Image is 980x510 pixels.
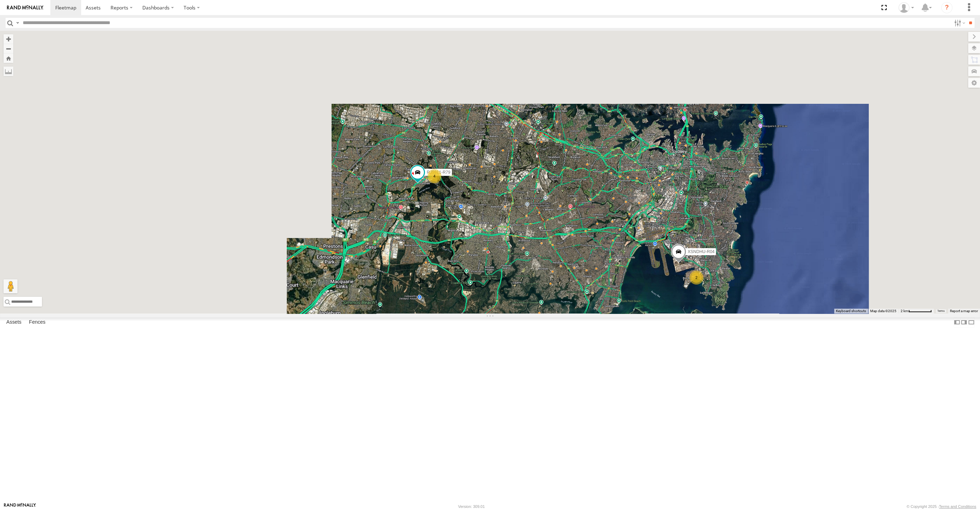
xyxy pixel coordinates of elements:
[950,309,978,313] a: Report a map error
[3,66,13,76] label: Measure
[968,317,975,328] label: Hide Summary Table
[3,279,17,293] button: Drag Pegman onto the map to open Street View
[427,169,441,183] div: 4
[937,310,945,313] a: Terms (opens in new tab)
[870,309,896,313] span: Map data ©2025
[7,5,43,10] img: rand-logo.svg
[899,309,934,314] button: Map Scale: 2 km per 63 pixels
[960,317,967,328] label: Dock Summary Table to the Right
[896,2,916,13] div: Quang MAC
[4,503,36,510] a: Visit our Website
[836,309,866,314] button: Keyboard shortcuts
[3,34,13,44] button: Zoom in
[3,317,25,327] label: Assets
[688,249,715,254] span: XSNDHU-R04
[458,504,485,509] div: Version: 309.01
[15,18,20,28] label: Search Query
[951,18,966,28] label: Search Filter Options
[901,309,908,313] span: 2 km
[689,271,703,285] div: 2
[939,504,976,509] a: Terms and Conditions
[26,317,49,327] label: Fences
[907,504,976,509] div: © Copyright 2025 -
[953,317,960,328] label: Dock Summary Table to the Left
[968,78,980,88] label: Map Settings
[941,2,952,13] i: ?
[3,53,13,63] button: Zoom Home
[3,44,13,53] button: Zoom out
[427,170,450,174] span: RJ5911-R79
